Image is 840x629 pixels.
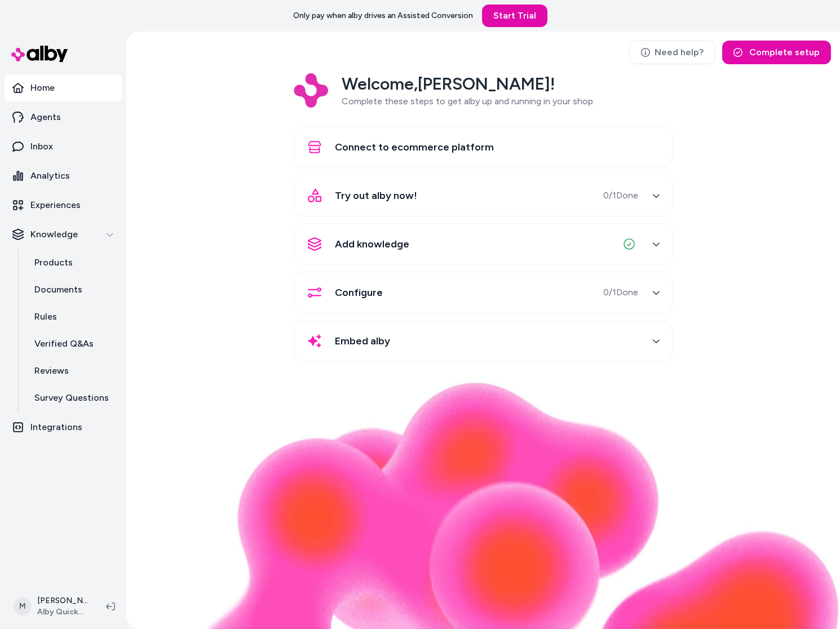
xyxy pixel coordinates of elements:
[23,303,122,330] a: Rules
[335,236,409,252] span: Add knowledge
[23,330,122,357] a: Verified Q&As
[34,337,94,351] p: Verified Q&As
[30,140,53,153] p: Inbox
[14,597,32,615] span: M
[5,162,122,189] a: Analytics
[7,588,97,624] button: M[PERSON_NAME]Alby QuickStart Store
[342,73,595,95] h2: Welcome, [PERSON_NAME] !
[34,364,69,378] p: Reviews
[11,46,68,62] img: alby Logo
[30,169,70,183] p: Analytics
[294,73,328,108] img: Logo
[23,384,122,411] a: Survey Questions
[5,221,122,248] button: Knowledge
[30,198,81,212] p: Experiences
[5,104,122,131] a: Agents
[5,414,122,441] a: Integrations
[482,5,547,27] a: Start Trial
[603,286,638,299] span: 0 / 1 Done
[30,110,61,124] p: Agents
[30,228,78,241] p: Knowledge
[301,327,665,355] button: Embed alby
[30,81,55,95] p: Home
[34,310,57,324] p: Rules
[34,391,109,405] p: Survey Questions
[126,382,840,629] img: alby Bubble
[23,249,122,276] a: Products
[30,420,82,434] p: Integrations
[603,189,638,202] span: 0 / 1 Done
[23,276,122,303] a: Documents
[5,133,122,160] a: Inbox
[301,134,665,161] button: Connect to ecommerce platform
[335,333,390,349] span: Embed alby
[301,182,665,209] button: Try out alby now!0/1Done
[37,595,88,606] p: [PERSON_NAME]
[5,192,122,219] a: Experiences
[301,231,665,258] button: Add knowledge
[335,285,383,300] span: Configure
[23,357,122,384] a: Reviews
[335,188,417,203] span: Try out alby now!
[37,606,88,618] span: Alby QuickStart Store
[293,10,473,21] p: Only pay when alby drives an Assisted Conversion
[335,139,494,155] span: Connect to ecommerce platform
[34,283,82,296] p: Documents
[342,96,595,107] span: Complete these steps to get alby up and running in your shop.
[5,74,122,101] a: Home
[301,279,665,306] button: Configure0/1Done
[34,256,73,269] p: Products
[722,41,831,64] button: Complete setup
[629,41,715,64] a: Need help?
